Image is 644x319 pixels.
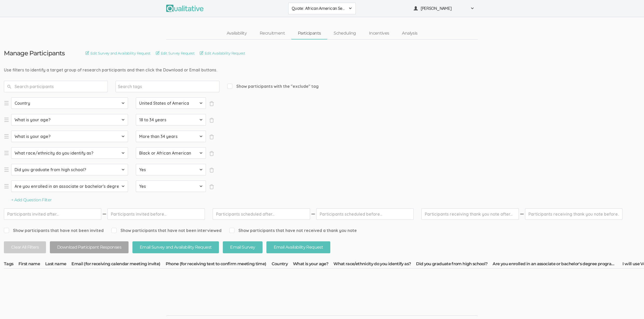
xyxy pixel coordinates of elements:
[416,261,493,268] th: Did you graduate from high school?
[4,81,108,92] input: Search participants
[200,50,245,56] a: Edit Availability Request
[50,241,129,254] button: Download Participant Responses
[4,228,104,234] span: Show participants that have not been invited
[410,3,478,14] button: [PERSON_NAME]
[421,5,467,11] span: [PERSON_NAME]
[209,101,214,106] span: ×
[525,208,622,220] input: Participants receiving thank you note before...
[18,261,45,268] th: First name
[363,28,396,39] a: Incentives
[311,208,316,220] img: dash.svg
[4,208,101,220] input: Participants invited after...
[223,241,262,254] button: Email Survey
[102,208,107,220] img: dash.svg
[111,228,222,234] span: Show participants that have not been interviewed
[85,50,151,56] a: Edit Survey and Availability Request
[166,261,272,268] th: Phone (for receiving text to confirm meeting time)
[519,208,525,220] img: dash.svg
[291,28,327,39] a: Participants
[4,241,46,254] button: Clear All Filters
[209,151,214,156] span: ×
[253,28,291,39] a: Recruitment
[272,261,293,268] th: Country
[209,168,214,173] span: ×
[229,228,357,234] span: Show participants that have not received a thank you note
[4,261,18,268] th: Tags
[71,261,165,268] th: Email (for receiving calendar meeting invite)
[493,261,622,268] th: Are you enrolled in an associate or bachelor's degree program?
[421,208,519,220] input: Participants receiving thank you note after...
[327,28,363,39] a: Scheduling
[227,83,319,89] span: Show participants with the "exclude" tag
[333,261,416,268] th: What race/ethnicity do you identify as?
[618,294,644,319] iframe: Chat Widget
[209,134,214,139] span: ×
[288,3,356,14] button: Quote: African American Sense of Belonging
[209,184,214,189] span: ×
[108,208,205,220] input: Participants invited before...
[118,83,150,90] input: Search tags
[4,50,65,57] h3: Manage Participants
[45,261,71,268] th: Last name
[292,5,346,11] span: Quote: African American Sense of Belonging
[316,208,414,220] input: Participants scheduled before...
[395,28,424,39] a: Analysis
[132,241,219,254] button: Email Survey and Availability Request
[266,241,330,254] button: Email Availability Request
[213,208,310,220] input: Participants scheduled after...
[209,118,214,123] span: ×
[166,5,204,12] img: Qualitative
[11,197,52,203] button: + Add Question Filter
[293,261,333,268] th: What is your age?
[156,50,194,56] a: Edit Survey Request
[220,28,253,39] a: Availability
